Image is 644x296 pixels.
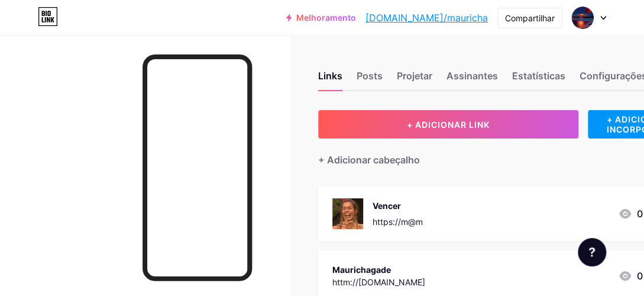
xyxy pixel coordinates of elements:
span: + ADICIONAR LINK [407,120,490,130]
img: Vencer [332,198,363,229]
div: Posts [357,69,383,90]
div: Links [318,69,342,90]
div: Compartilhar [505,12,555,24]
div: httm://[DOMAIN_NAME] [332,276,425,288]
div: Vencer [373,200,423,212]
div: + Adicionar cabeçalho [318,153,420,167]
div: Maurichagade [332,263,425,276]
div: Projetar [397,69,432,90]
font: 0 [637,269,643,283]
div: Estatísticas [512,69,565,90]
a: [DOMAIN_NAME]/mauricha [365,11,488,25]
div: https://m@m [373,215,423,228]
div: Assinantes [446,69,498,90]
font: 0 [637,207,643,221]
font: Melhoramento [296,13,356,22]
button: + ADICIONAR LINK [318,110,578,139]
img: Mauri chaga de oliveira Mauri [571,7,594,29]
